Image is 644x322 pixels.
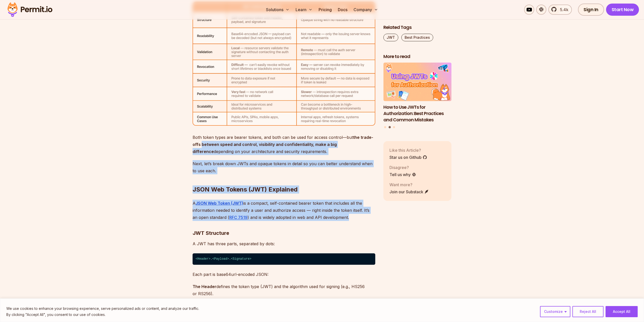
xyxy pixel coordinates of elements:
button: Solutions [264,5,292,15]
a: Star us on Github [389,154,427,160]
button: Accept All [606,306,638,317]
h2: Related Tags [383,24,452,31]
img: image.png [193,2,375,125]
span: 5.4k [557,7,568,13]
a: Docs [336,5,349,15]
button: Go to slide 3 [393,126,395,128]
span: < > [231,257,251,261]
button: Reject All [572,306,604,317]
a: Tell us why [389,172,416,178]
a: RFC 7519 [229,215,247,220]
span: < > [196,257,211,261]
p: Like this Article? [389,147,427,153]
img: Permit logo [5,1,55,18]
strong: The Header [193,284,216,289]
a: Pricing [317,5,334,15]
span: Signature [233,257,250,261]
p: A JWT has three parts, separated by dots: [193,240,375,247]
p: defines the token type (JWT) and the algorithm used for signing (e.g., HS256 or RS256). [193,283,375,297]
button: Go to slide 2 [388,126,391,128]
a: 5.4k [548,5,572,15]
p: A is a compact, self-contained bearer token that includes all the information needed to identify ... [193,200,375,221]
p: By clicking "Accept All", you consent to our use of cookies. [6,312,199,318]
p: Next, let’s break down JWTs and opaque tokens in detail so you can better understand when to use ... [193,160,375,174]
p: Disagree? [389,164,416,171]
button: Learn [294,5,315,15]
h2: More to read [383,53,452,60]
img: How to Use JWTs for Authorization: Best Practices and Common Mistakes [383,63,452,101]
strong: the trade-offs between speed and control, visibility and confidentiality, make a big difference [193,135,373,154]
a: How to Use JWTs for Authorization: Best Practices and Common MistakesHow to Use JWTs for Authoriz... [383,63,452,123]
h3: How to Use JWTs for Authorization: Best Practices and Common Mistakes [383,104,452,123]
li: 2 of 3 [383,63,452,123]
div: Posts [383,63,452,129]
p: Both token types are bearer tokens, and both can be used for access control—but depending on your... [193,134,375,155]
a: JSON Web Token (JWT) [196,201,243,206]
strong: JWT Structure [193,230,229,236]
a: JWT [383,34,398,41]
strong: JSON Web Tokens (JWT) Explained [193,186,298,193]
a: Sign In [578,4,604,16]
span: Header [197,257,209,261]
a: Join our Substack [389,189,429,195]
button: Company [351,5,380,15]
code: . . [193,253,375,265]
button: Customize [540,306,570,317]
p: We use cookies to enhance your browsing experience, serve personalized ads or content, and analyz... [6,306,199,312]
span: Payload [214,257,227,261]
a: Best Practices [401,34,433,41]
span: < > [212,257,229,261]
a: Start Now [606,4,639,16]
p: Each part is base64url-encoded JSON: [193,271,375,278]
p: Want more? [389,182,429,188]
button: Go to slide 1 [384,126,386,128]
